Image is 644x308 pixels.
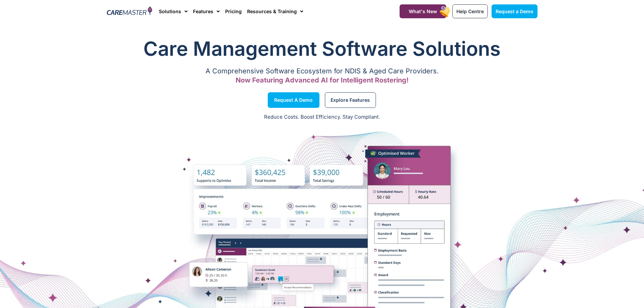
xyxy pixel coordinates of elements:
[456,8,484,14] span: Help Centre
[236,76,409,84] span: Now Featuring Advanced AI for Intelligent Rostering!
[268,92,319,108] a: Request a Demo
[331,98,370,102] span: Explore Features
[496,8,533,14] span: Request a Demo
[107,35,538,62] h1: Care Management Software Solutions
[274,98,313,102] span: Request a Demo
[107,69,538,73] p: A Comprehensive Software Ecosystem for NDIS & Aged Care Providers.
[107,6,152,17] img: CareMaster Logo
[325,92,376,108] a: Explore Features
[452,4,488,18] a: Help Centre
[400,4,446,18] a: What's New
[492,4,538,18] a: Request a Demo
[409,8,437,14] span: What's New
[4,113,640,121] p: Reduce Costs. Boost Efficiency. Stay Compliant.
